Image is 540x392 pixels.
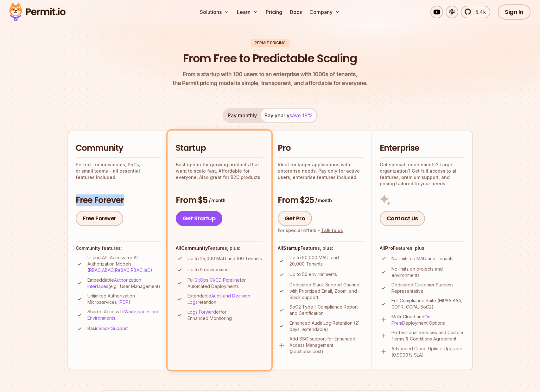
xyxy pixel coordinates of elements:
p: Advanced Cloud Uptime Upgrade (0.9999% SLA) [391,346,465,358]
a: ReBAC [115,267,130,273]
a: IaC [144,267,150,273]
p: Got special requirements? Large organization? Get full access to all features, premium support, a... [380,162,465,187]
a: Get Pro [278,211,312,226]
span: 5.4k [472,8,486,16]
h2: Enterprise [380,143,465,154]
h1: From Free to Predictable Scaling [183,51,357,66]
strong: Startup [283,245,301,251]
p: Enhanced Audit Log Retention (21 days, extendable) [289,320,364,333]
h2: Community [76,143,161,154]
p: the Permit pricing model is simple, transparent, and affordable for everyone. [173,70,368,88]
span: / month [209,197,225,204]
p: Full Compliance Suite (HIPAA BAA, GDPR, CCPA, SoC2) [391,297,465,310]
div: Permit Pricing [251,39,289,47]
a: Pricing [263,6,285,18]
h3: Free Forever [76,195,161,206]
p: Perfect for individuals, PoCs, or small teams - all essential features included. [76,162,161,181]
span: From a startup with 100 users to an enterprise with 1000s of tenants, [173,70,368,79]
p: Dedicated Slack Support Channel with Prioritized Email, Zoom, and Slack support [289,282,364,301]
a: Slack Support [98,326,128,331]
p: Up to 5 environment [187,266,230,273]
p: UI and API Access for All Authorization Models ( , , , , ) [87,254,161,273]
button: Pay monthly [224,109,261,122]
p: Shared Access to [87,309,161,321]
span: / month [315,197,332,204]
img: Permit logo [6,1,68,23]
h3: From $25 [278,195,364,206]
a: Docs [287,6,304,18]
a: Get Startup [176,211,223,226]
p: No limits on MAU and Tenants [391,255,454,262]
p: Multi-Cloud and Deployment Options [391,314,465,326]
a: Talk to us [321,228,343,233]
h3: From $5 [176,195,263,206]
p: Up to 50,000 MAU, and 20,000 Tenants [289,254,364,267]
a: Audit and Decision Logs [187,293,250,305]
button: Company [307,6,343,18]
h2: Startup [176,143,263,154]
a: PDP [120,299,129,305]
p: Professional Services and Custom Terms & Conditions Agreement [391,329,465,342]
button: Learn [234,6,261,18]
p: SoC2 Type II Compliance Report and Certification [289,304,364,316]
a: Authorization Interfaces [87,277,141,289]
p: Best option for growing products that want to scale fast. Affordable for everyone. Also great for... [176,162,263,181]
p: Extendable retention [187,293,263,305]
h4: All Features, plus: [380,245,465,251]
a: Contact Us [380,211,425,226]
a: GitOps CI/CD Pipeline [194,277,240,283]
h4: All Features, plus: [278,245,364,251]
p: Embeddable (e.g., User Management) [87,277,161,290]
button: Solutions [197,6,232,18]
h4: All Features, plus: [176,245,263,251]
strong: Pro [385,245,393,251]
p: Dedicated Customer Success Representative [391,282,465,294]
p: Unlimited Authorization Microservices ( ) [87,293,161,305]
p: for Enhanced Monitoring [187,309,263,322]
strong: Community [181,245,208,251]
a: ABAC [102,267,114,273]
h4: Community features: [76,245,161,251]
a: Sign In [498,4,530,20]
div: For special offers - [278,227,343,234]
a: Logs Forwarder [187,309,220,315]
p: Basic [87,325,128,332]
p: Full for Automated Deployments [187,277,263,290]
a: On-Prem [391,314,432,326]
a: 5.4k [461,6,490,18]
p: Ideal for larger applications with enterprise needs. Pay only for active users, enterprise featur... [278,162,364,181]
p: No limits on projects and environments [391,266,465,279]
a: RBAC [89,267,101,273]
p: Up to 25,000 MAU and 100 Tenants [187,255,262,262]
h2: Pro [278,143,364,154]
a: PBAC [131,267,143,273]
p: Add SSO support for Enhanced Access Management (additional cost) [289,336,364,355]
a: Free Forever [76,211,123,226]
p: Up to 50 environments [289,271,337,278]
